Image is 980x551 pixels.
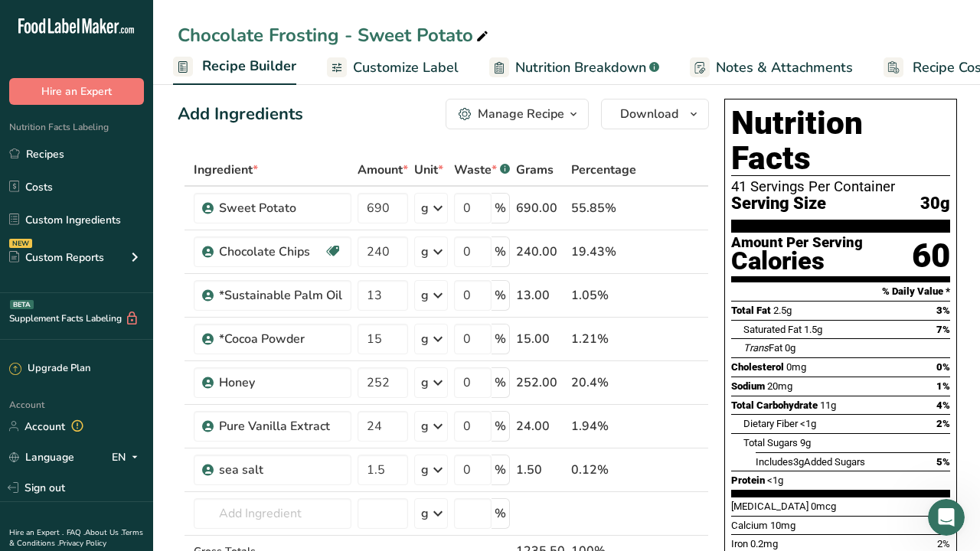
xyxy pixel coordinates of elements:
[9,527,64,538] a: Hire an Expert .
[936,380,950,392] span: 1%
[793,456,804,468] span: 3g
[219,461,342,479] div: sea salt
[690,51,853,85] a: Notes & Attachments
[743,324,802,335] span: Saturated Fat
[731,194,826,214] span: Serving Size
[414,161,443,179] span: Unit
[731,538,748,549] span: Iron
[219,330,342,348] div: *Cocoa Powder
[936,305,950,316] span: 3%
[804,324,822,335] span: 1.5g
[601,99,709,129] button: Download
[9,444,74,471] a: Language
[454,161,510,179] div: Waste
[358,161,408,179] span: Amount
[516,286,565,305] div: 13.00
[421,504,429,523] div: g
[446,99,589,129] button: Manage Recipe
[421,243,429,261] div: g
[731,361,784,373] span: Cholesterol
[743,342,769,354] i: Trans
[178,102,303,127] div: Add Ingredients
[928,499,965,536] iframe: Intercom live chat
[421,199,429,217] div: g
[489,51,659,85] a: Nutrition Breakdown
[67,527,85,538] a: FAQ .
[9,361,90,377] div: Upgrade Plan
[756,456,865,468] span: Includes Added Sugars
[786,361,806,373] span: 0mg
[219,243,324,261] div: Chocolate Chips
[785,342,795,354] span: 0g
[219,199,342,217] div: Sweet Potato
[767,474,783,486] span: <1g
[731,236,863,250] div: Amount Per Serving
[9,78,144,105] button: Hire an Expert
[716,57,853,78] span: Notes & Attachments
[731,305,771,316] span: Total Fat
[219,373,342,392] div: Honey
[731,282,950,301] section: % Daily Value *
[516,243,565,261] div: 240.00
[770,520,795,531] span: 10mg
[59,538,106,549] a: Privacy Policy
[516,199,565,217] div: 690.00
[219,286,342,305] div: *Sustainable Palm Oil
[936,399,950,411] span: 4%
[353,57,459,78] span: Customize Label
[743,418,798,429] span: Dietary Fiber
[731,250,863,272] div: Calories
[327,51,459,85] a: Customize Label
[731,380,765,392] span: Sodium
[571,461,636,479] div: 0.12%
[178,21,492,49] div: Chocolate Frosting - Sweet Potato
[773,305,792,316] span: 2.5g
[9,249,104,266] div: Custom Reports
[731,500,808,512] span: [MEDICAL_DATA]
[571,373,636,392] div: 20.4%
[743,342,782,354] span: Fat
[219,417,342,435] div: Pure Vanilla Extract
[731,474,765,486] span: Protein
[516,461,565,479] div: 1.50
[421,417,429,435] div: g
[516,373,565,392] div: 252.00
[571,161,636,179] span: Percentage
[516,417,565,435] div: 24.00
[936,456,950,468] span: 5%
[478,105,564,123] div: Manage Recipe
[937,538,950,549] span: 2%
[820,399,836,411] span: 11g
[516,330,565,348] div: 15.00
[421,330,429,348] div: g
[912,236,950,276] div: 60
[571,286,636,305] div: 1.05%
[194,498,351,529] input: Add Ingredient
[194,161,258,179] span: Ingredient
[731,179,950,194] div: 41 Servings Per Container
[936,324,950,335] span: 7%
[421,286,429,305] div: g
[516,161,554,179] span: Grams
[112,448,144,466] div: EN
[571,330,636,348] div: 1.21%
[936,418,950,429] span: 2%
[10,300,34,309] div: BETA
[731,520,768,531] span: Calcium
[571,199,636,217] div: 55.85%
[800,418,816,429] span: <1g
[421,461,429,479] div: g
[620,105,678,123] span: Download
[743,437,798,448] span: Total Sugars
[202,56,296,77] span: Recipe Builder
[731,399,818,411] span: Total Carbohydrate
[85,527,122,538] a: About Us .
[421,373,429,392] div: g
[750,538,778,549] span: 0.2mg
[731,106,950,176] h1: Nutrition Facts
[571,417,636,435] div: 1.94%
[920,194,950,214] span: 30g
[9,527,143,549] a: Terms & Conditions .
[515,57,646,78] span: Nutrition Breakdown
[811,500,836,512] span: 0mcg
